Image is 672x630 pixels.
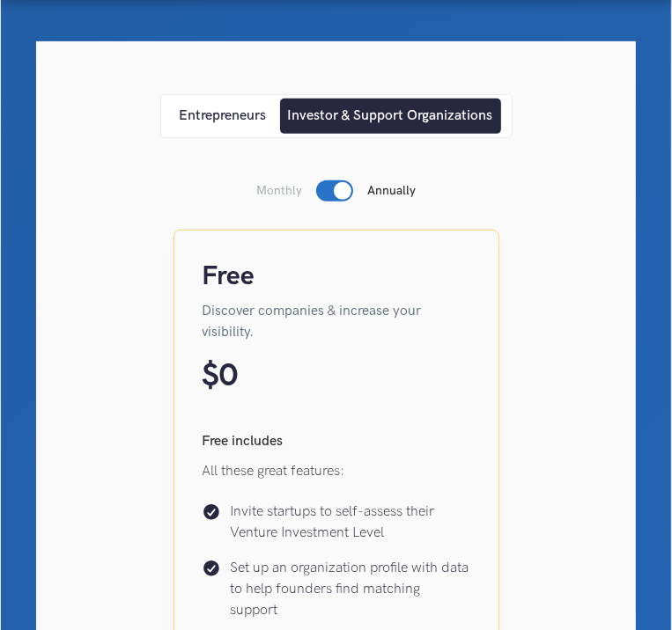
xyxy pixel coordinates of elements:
[203,503,220,521] img: Check icon
[180,106,267,126] div: Entrepreneurs
[203,301,470,343] p: Discover companies & increase your visibility.
[219,357,237,396] p: 0
[203,357,219,396] p: $
[203,433,284,450] strong: Free includes
[203,461,470,482] p: All these great features:
[231,558,470,621] p: Set up an organization profile with data to help founders find matching support
[203,259,470,294] h4: Free
[203,560,220,577] img: Check icon
[231,502,470,544] p: Invite startups to self-assess their Venture Investment Level
[256,182,302,200] p: Monthly
[367,182,416,200] p: Annually
[288,106,493,126] div: Investor & Support Organizations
